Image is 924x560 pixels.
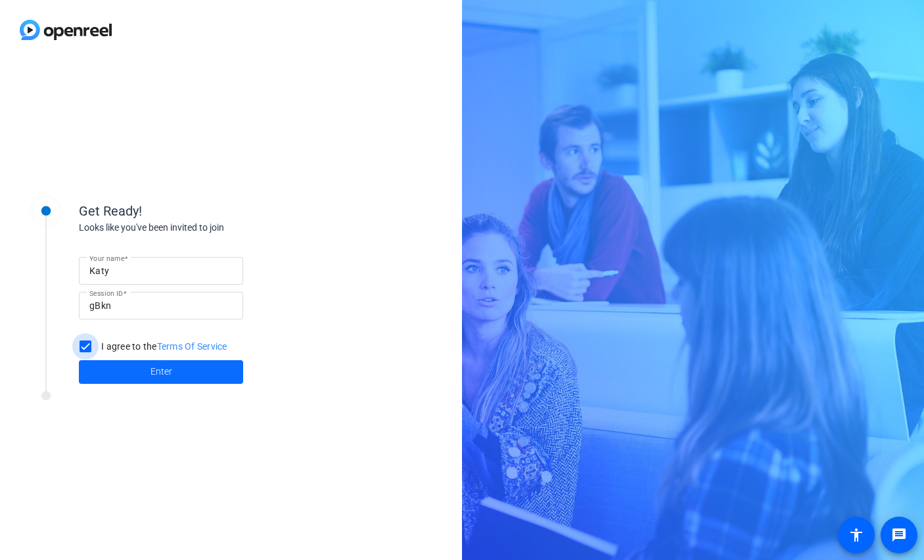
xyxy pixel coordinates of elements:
mat-label: Your name [89,254,124,262]
span: Enter [150,365,172,379]
button: Enter [79,360,243,384]
div: Looks like you've been invited to join [79,221,342,235]
label: I agree to the [99,340,227,353]
a: Terms Of Service [157,341,227,352]
mat-icon: message [891,527,907,543]
div: Get Ready! [79,201,342,221]
mat-icon: accessibility [848,527,864,543]
mat-label: Session ID [89,289,123,297]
